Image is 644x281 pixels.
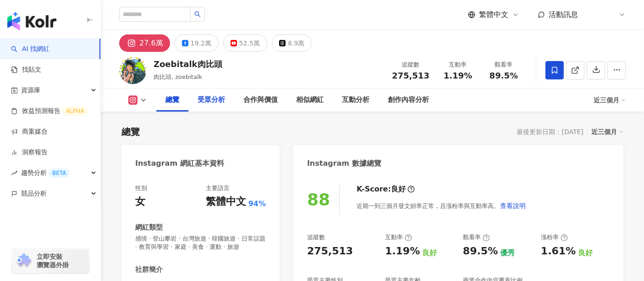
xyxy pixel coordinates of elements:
span: 活動訊息 [549,10,578,19]
button: 52.5萬 [223,34,267,52]
span: 89.5% [490,71,518,80]
span: 查看說明 [500,202,526,209]
div: Instagram 數據總覽 [307,158,381,169]
a: searchAI 找網紅 [11,45,50,54]
div: 1.61% [541,244,576,259]
div: 互動分析 [342,95,369,106]
div: Zoebitalk肉比頭 [154,58,222,70]
div: Instagram 網紅基本資料 [135,158,224,169]
div: K-Score : [357,184,415,194]
div: 互動率 [440,60,475,69]
div: 19.2萬 [191,37,211,50]
span: 繁體中文 [479,10,508,20]
span: 競品分析 [21,183,47,204]
span: 立即安裝 瀏覽器外掛 [37,253,69,269]
div: 女 [135,195,145,209]
div: 良好 [422,248,437,258]
button: 8.9萬 [272,34,312,52]
span: 感情 · 登山攀岩 · 台灣旅遊 · 韓國旅遊 · 日常話題 · 教育與學習 · 家庭 · 美食 · 運動 · 旅遊 [135,235,266,251]
div: 創作內容分析 [388,95,429,106]
span: 94% [248,199,266,209]
div: 優秀 [500,248,515,258]
div: 最後更新日期：[DATE] [517,128,583,135]
div: 追蹤數 [307,233,325,242]
button: 19.2萬 [175,34,219,52]
div: 漲粉率 [541,233,568,242]
span: 趨勢分析 [21,163,70,183]
div: 社群簡介 [135,265,163,275]
button: 27.6萬 [119,34,170,52]
span: 275,513 [392,71,429,80]
a: chrome extension立即安裝 瀏覽器外掛 [12,248,89,273]
span: 肉比頭, zoebitalk [154,73,202,80]
div: 追蹤數 [392,60,429,69]
div: 275,513 [307,244,353,259]
div: 合作與價值 [243,95,278,106]
div: 52.5萬 [239,37,260,50]
div: 總覽 [121,125,140,138]
span: rise [11,170,17,176]
a: 洞察報告 [11,148,48,157]
div: 88 [307,190,330,209]
div: 觀看率 [486,60,521,69]
div: 觀看率 [463,233,490,242]
div: 良好 [391,184,406,194]
div: 1.19% [385,244,420,259]
a: 找貼文 [11,65,41,74]
div: 主要語言 [206,184,230,192]
div: BETA [49,169,70,178]
img: KOL Avatar [119,56,147,84]
div: 近三個月 [591,126,623,138]
div: 繁體中文 [206,195,246,209]
div: 8.9萬 [288,37,304,50]
div: 相似網紅 [296,95,324,106]
img: Kolr%20app%20icon%20%281%29.png [597,6,614,23]
div: 互動率 [385,233,412,242]
div: 受眾分析 [198,95,225,106]
span: search [194,11,201,17]
button: 查看說明 [500,197,526,215]
img: logo [7,12,56,30]
div: 近期一到三個月發文頻率正常，且漲粉率與互動率高。 [357,197,526,215]
span: 資源庫 [21,80,40,101]
div: 89.5% [463,244,498,259]
img: chrome extension [15,253,33,268]
div: 近三個月 [594,93,626,107]
div: 27.6萬 [139,37,163,50]
div: 良好 [578,248,593,258]
div: 總覽 [165,95,179,106]
a: 商案媒合 [11,127,48,136]
a: 效益預測報告ALPHA [11,107,88,116]
span: 1.19% [444,71,472,80]
div: 網紅類型 [135,223,163,232]
div: 性別 [135,184,147,192]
